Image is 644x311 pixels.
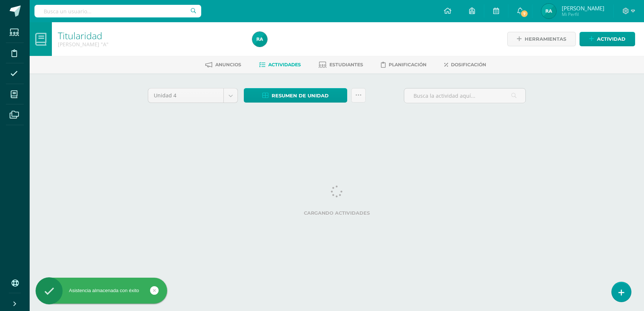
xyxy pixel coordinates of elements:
[215,62,241,67] span: Anuncios
[244,88,347,103] a: Resumen de unidad
[562,4,604,12] span: [PERSON_NAME]
[252,32,267,47] img: 42a794515383cd36c1593cd70a18a66d.png
[520,10,528,18] span: 7
[268,62,301,67] span: Actividades
[451,62,486,67] span: Dosificación
[58,29,102,42] a: Titularidad
[34,5,201,17] input: Busca un usuario...
[541,4,556,19] img: 42a794515383cd36c1593cd70a18a66d.png
[381,59,426,71] a: Planificación
[597,32,625,46] span: Actividad
[272,89,329,103] span: Resumen de unidad
[148,88,238,103] a: Unidad 4
[404,88,525,103] input: Busca la actividad aquí...
[329,62,363,67] span: Estudiantes
[562,11,604,17] span: Mi Perfil
[58,41,243,48] div: Quinto Bachillerato 'A'
[58,30,243,41] h1: Titularidad
[148,210,526,216] label: Cargando actividades
[319,59,363,71] a: Estudiantes
[205,59,241,71] a: Anuncios
[507,32,576,46] a: Herramientas
[580,32,635,46] a: Actividad
[444,59,486,71] a: Dosificación
[259,59,301,71] a: Actividades
[389,62,426,67] span: Planificación
[154,88,218,103] span: Unidad 4
[525,32,566,46] span: Herramientas
[36,287,167,294] div: Asistencia almacenada con éxito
